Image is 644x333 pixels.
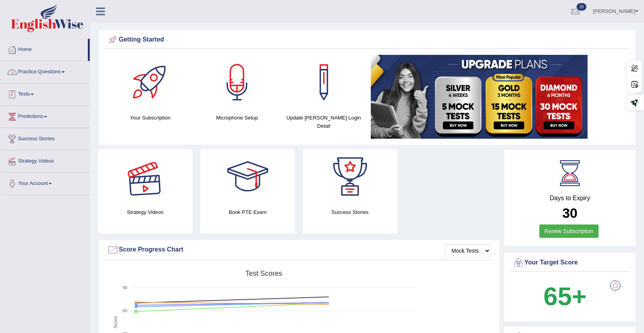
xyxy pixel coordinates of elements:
[113,316,118,329] tspan: Score
[562,205,577,221] b: 30
[544,282,587,311] b: 65+
[284,114,363,130] h4: Update [PERSON_NAME] Login Detail
[513,195,627,202] h4: Days to Expiry
[0,173,90,192] a: Your Account
[0,128,90,148] a: Success Stories
[371,55,588,139] img: small5.jpg
[0,106,90,125] a: Predictions
[245,270,282,277] tspan: Test scores
[107,34,627,46] div: Getting Started
[0,61,90,81] a: Practice Questions
[111,114,190,122] h4: Your Subscription
[539,224,599,238] a: Renew Subscription
[0,39,88,58] a: Home
[303,208,397,216] h4: Success Stories
[123,308,127,313] text: 60
[107,244,491,256] div: Score Progress Chart
[0,83,90,103] a: Tests
[0,150,90,170] a: Strategy Videos
[98,208,192,216] h4: Strategy Videos
[123,285,127,290] text: 90
[577,3,586,11] span: 20
[198,114,276,122] h4: Microphone Setup
[200,208,295,216] h4: Book PTE Exam
[513,257,627,269] div: Your Target Score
